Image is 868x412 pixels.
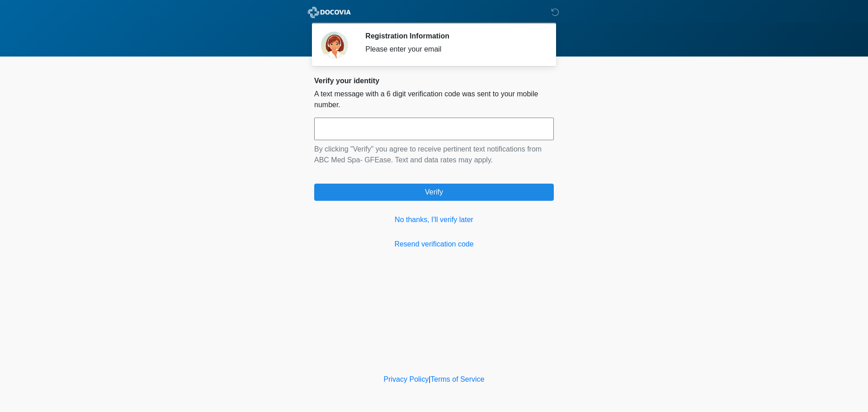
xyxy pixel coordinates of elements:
[314,89,554,110] p: A text message with a 6 digit verification code was sent to your mobile number.
[321,32,348,59] img: Agent Avatar
[384,375,429,383] a: Privacy Policy
[314,239,554,250] a: Resend verification code
[429,375,430,383] a: |
[314,144,554,166] p: By clicking "Verify" you agree to receive pertinent text notifications from ABC Med Spa- GFEase. ...
[430,375,484,383] a: Terms of Service
[314,214,554,225] a: No thanks, I'll verify later
[305,7,354,18] img: ABC Med Spa- GFEase Logo
[365,32,540,40] h2: Registration Information
[314,184,554,201] button: Verify
[314,76,554,85] h2: Verify your identity
[365,44,540,55] div: Please enter your email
